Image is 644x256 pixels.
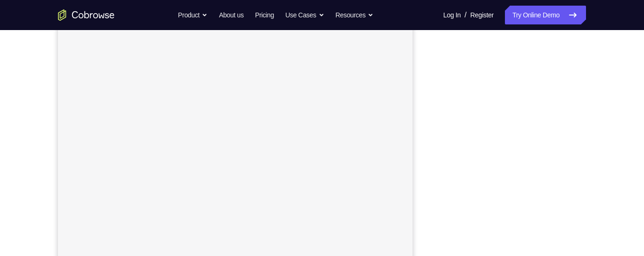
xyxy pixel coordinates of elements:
a: About us [219,6,243,24]
span: / [464,9,466,21]
a: Try Online Demo [505,6,586,24]
button: Product [178,6,208,24]
a: Go to the home page [58,9,115,21]
a: Register [471,6,494,24]
button: Use Cases [285,6,324,24]
a: Pricing [255,6,274,24]
button: Resources [336,6,374,24]
a: Log In [443,6,461,24]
